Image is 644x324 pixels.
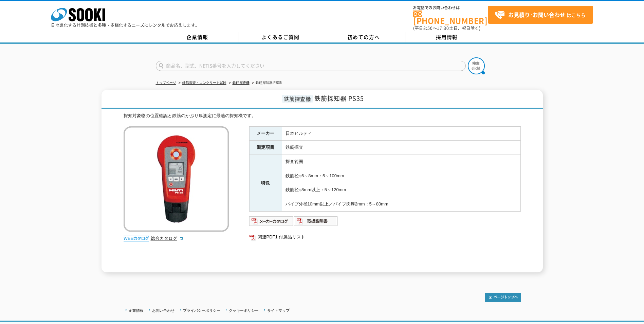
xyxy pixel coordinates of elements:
[267,308,290,312] a: サイトマップ
[151,236,184,241] a: 総合カタログ
[124,126,229,232] img: 鉄筋探知器 PS35
[405,32,489,42] a: 採用情報
[249,233,521,241] a: 関連PDF1 付属品リスト
[485,293,521,302] img: トップページへ
[508,11,565,19] strong: お見積り･お問い合わせ
[413,11,488,24] a: [PHONE_NUMBER]
[347,33,380,41] span: 初めての方へ
[152,308,174,312] a: お問い合わせ
[156,32,239,42] a: 企業情報
[294,220,338,225] a: 取扱説明書
[239,32,322,42] a: よくあるご質問
[423,25,433,31] span: 8:50
[229,308,259,312] a: クッキーポリシー
[156,61,466,71] input: 商品名、型式、NETIS番号を入力してください
[124,235,149,242] img: webカタログ
[282,155,520,212] td: 探査範囲 鉄筋径φ6～8mm：5～100mm 鉄筋径φ8mm以上：5～120mm パイプ外径10mm以上／パイプ肉厚2mm：5～80mm
[249,220,294,225] a: メーカーカタログ
[183,308,220,312] a: プライバシーポリシー
[249,141,282,155] th: 測定項目
[294,216,338,227] img: 取扱説明書
[156,81,176,85] a: トップページ
[249,126,282,141] th: メーカー
[124,112,521,120] div: 探知対象物の位置確認と鉄筋のかぶり厚測定に最適の探知機です。
[282,126,520,141] td: 日本ヒルティ
[495,10,586,20] span: はこちら
[314,94,364,103] span: 鉄筋探知器 PS35
[249,216,294,227] img: メーカーカタログ
[413,6,488,10] span: お電話でのお問い合わせは
[468,57,485,74] img: btn_search.png
[249,155,282,212] th: 特長
[488,6,593,24] a: お見積り･お問い合わせはこちら
[437,25,449,31] span: 17:30
[51,23,200,27] p: 日々進化する計測技術と多種・多様化するニーズにレンタルでお応えします。
[413,25,480,31] span: (平日 ～ 土日、祝日除く)
[282,141,520,155] td: 鉄筋探査
[233,81,250,85] a: 鉄筋探査機
[322,32,405,42] a: 初めての方へ
[282,95,313,103] span: 鉄筋探査機
[251,79,282,87] li: 鉄筋探知器 PS35
[182,81,226,85] a: 鉄筋探査・コンクリート試験
[129,308,144,312] a: 企業情報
